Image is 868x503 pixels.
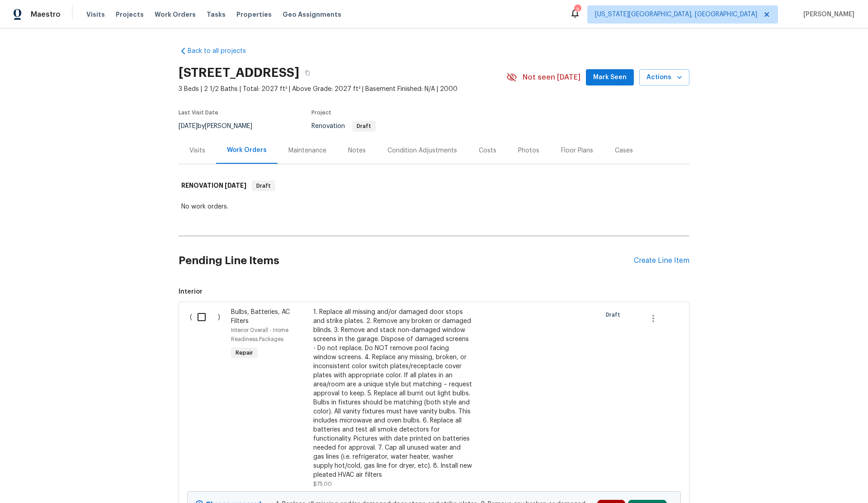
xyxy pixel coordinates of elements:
span: [DATE] [179,123,198,129]
div: Photos [518,146,539,155]
span: 3 Beds | 2 1/2 Baths | Total: 2027 ft² | Above Grade: 2027 ft² | Basement Finished: N/A | 2000 [179,85,506,94]
div: Maintenance [288,146,326,155]
div: 1. Replace all missing and/or damaged door stops and strike plates. 2. Remove any broken or damag... [313,308,472,479]
span: Tasks [207,11,226,18]
span: Bulbs, Batteries, AC Filters [231,309,290,324]
button: Mark Seen [586,69,634,86]
span: Visits [86,10,105,19]
span: Mark Seen [593,72,627,83]
span: Draft [253,181,274,190]
span: Work Orders [155,10,196,19]
div: RENOVATION [DATE]Draft [179,171,689,200]
div: ( ) [187,305,228,491]
span: $75.00 [313,481,332,487]
span: Interior Overall - Home Readiness Packages [231,327,288,342]
span: [PERSON_NAME] [800,10,854,19]
div: Cases [615,146,633,155]
div: Visits [189,146,205,155]
a: Back to all projects [179,47,265,56]
span: Interior [179,287,689,296]
h6: RENOVATION [181,180,246,191]
div: Work Orders [227,146,267,155]
span: Project [311,110,331,115]
div: No work orders. [181,202,687,211]
button: Actions [639,69,689,86]
span: Not seen [DATE] [523,73,580,82]
div: by [PERSON_NAME] [179,121,263,132]
span: Actions [646,72,682,83]
span: Geo Assignments [283,10,341,19]
span: Properties [236,10,272,19]
div: Costs [479,146,496,155]
div: Create Line Item [634,256,689,265]
span: Projects [116,10,144,19]
span: Maestro [31,10,61,19]
span: Draft [606,310,624,319]
span: Repair [232,348,257,357]
span: Draft [353,123,375,129]
span: [DATE] [225,182,246,189]
div: 3 [574,5,580,14]
span: Renovation [311,123,376,129]
div: Condition Adjustments [387,146,457,155]
div: Floor Plans [561,146,593,155]
span: [US_STATE][GEOGRAPHIC_DATA], [GEOGRAPHIC_DATA] [595,10,757,19]
div: Notes [348,146,366,155]
span: Last Visit Date [179,110,218,115]
button: Copy Address [299,65,316,81]
h2: [STREET_ADDRESS] [179,68,299,77]
h2: Pending Line Items [179,240,634,282]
